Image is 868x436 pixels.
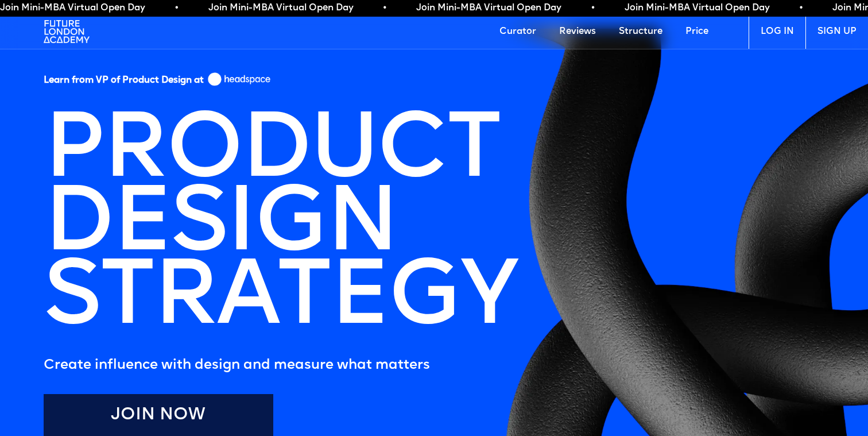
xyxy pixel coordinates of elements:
[607,14,674,49] a: Structure
[548,14,607,49] a: Reviews
[488,14,548,49] a: Curator
[382,2,385,14] span: •
[674,14,720,49] a: Price
[44,75,204,90] h5: Learn from VP of Product Design at
[173,2,177,14] span: •
[32,105,528,348] h1: PRODUCT DESIGN STRATEGY
[805,14,868,49] a: SIGN UP
[749,14,805,49] a: LOG IN
[798,2,801,14] span: •
[590,2,593,14] span: •
[44,354,528,377] h5: Create influence with design and measure what matters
